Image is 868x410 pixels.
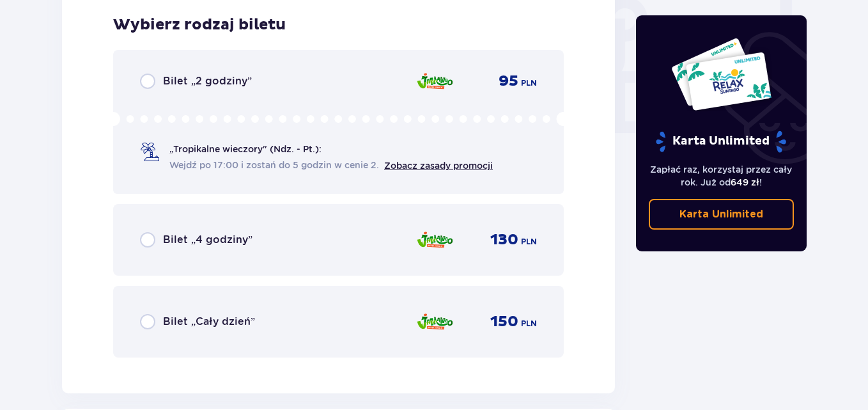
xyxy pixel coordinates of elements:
[384,161,493,171] a: Zobacz zasady promocji
[655,130,787,153] p: Karta Unlimited
[679,207,763,221] p: Karta Unlimited
[649,199,794,230] a: Karta Unlimited
[416,226,454,253] img: zone logo
[163,315,255,329] p: Bilet „Cały dzień”
[169,143,322,155] p: „Tropikalne wieczory" (Ndz. - Pt.):
[521,318,537,329] p: PLN
[163,74,252,88] p: Bilet „2 godziny”
[113,15,286,35] p: Wybierz rodzaj biletu
[169,159,379,171] span: Wejdź po 17:00 i zostań do 5 godzin w cenie 2.
[731,177,759,187] span: 649 zł
[416,68,454,95] img: zone logo
[499,72,518,91] p: 95
[521,77,537,89] p: PLN
[649,163,794,189] p: Zapłać raz, korzystaj przez cały rok. Już od !
[490,312,518,331] p: 150
[490,230,518,249] p: 130
[521,236,537,248] p: PLN
[163,233,252,247] p: Bilet „4 godziny”
[416,308,454,335] img: zone logo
